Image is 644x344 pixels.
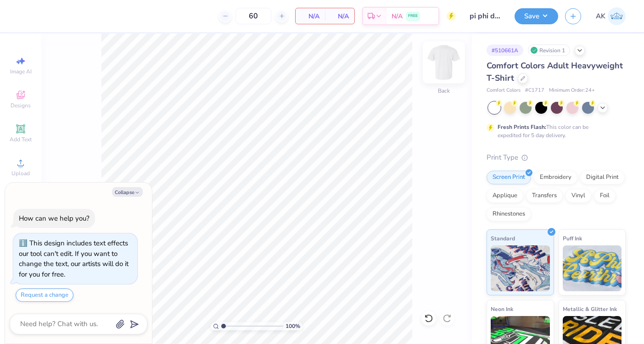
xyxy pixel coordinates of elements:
[580,171,625,184] div: Digital Print
[112,187,143,197] button: Collapse
[608,7,626,25] img: Annie Kapple
[426,44,462,81] img: Back
[392,11,403,21] span: N/A
[487,87,521,94] span: Comfort Colors
[566,189,591,203] div: Vinyl
[563,245,622,291] img: Puff Ink
[528,44,570,56] div: Revision 1
[491,304,513,314] span: Neon Ink
[487,171,531,184] div: Screen Print
[10,68,32,75] span: Image AI
[11,170,30,177] span: Upload
[594,189,616,203] div: Foil
[286,322,300,330] span: 100 %
[549,87,595,94] span: Minimum Order: 24 +
[463,7,508,25] input: Untitled Design
[491,245,550,291] img: Standard
[515,8,558,24] button: Save
[11,102,31,109] span: Designs
[498,123,546,131] strong: Fresh Prints Flash:
[10,136,32,143] span: Add Text
[563,304,617,314] span: Metallic & Glitter Ink
[534,171,577,184] div: Embroidery
[438,87,450,95] div: Back
[596,11,605,22] span: AK
[487,44,523,56] div: # 510661A
[487,152,626,163] div: Print Type
[16,289,73,302] button: Request a change
[563,233,582,243] span: Puff Ink
[526,189,563,203] div: Transfers
[487,60,623,83] span: Comfort Colors Adult Heavyweight T-Shirt
[330,11,349,21] span: N/A
[525,87,544,94] span: # C1717
[301,11,319,21] span: N/A
[19,214,90,223] div: How can we help you?
[491,233,515,243] span: Standard
[19,239,129,279] div: This design includes text effects our tool can't edit. If you want to change the text, our artist...
[487,189,523,203] div: Applique
[408,13,418,19] span: FREE
[596,7,626,25] a: AK
[498,123,610,139] div: This color can be expedited for 5 day delivery.
[235,8,271,24] input: – –
[487,207,531,221] div: Rhinestones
